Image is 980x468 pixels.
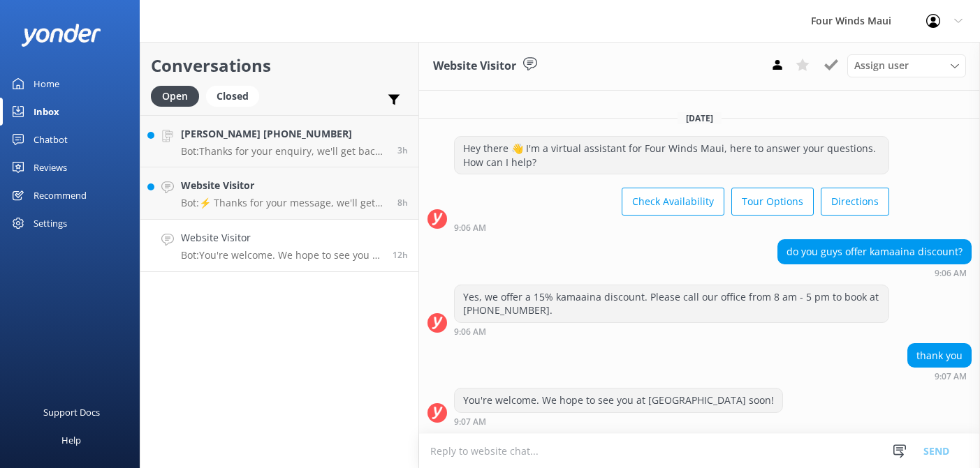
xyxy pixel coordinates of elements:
[34,70,59,98] div: Home
[34,181,87,209] div: Recommend
[935,269,967,278] strong: 9:06 AM
[455,388,782,412] div: You're welcome. We hope to see you at [GEOGRAPHIC_DATA] soon!
[847,54,966,77] div: Assign User
[181,145,387,158] p: Bot: Thanks for your enquiry, we'll get back to you as soon as we can during opening hours.
[935,372,967,381] strong: 9:07 AM
[433,57,516,75] h3: Website Visitor
[455,137,888,174] div: Hey there 👋 I'm a virtual assistant for Four Winds Maui, here to answer your questions. How can I...
[821,188,889,216] button: Directions
[181,230,382,246] h4: Website Visitor
[181,197,387,209] p: Bot: ⚡ Thanks for your message, we'll get back to you as soon as we can. Feel free to also call a...
[206,86,259,107] div: Closed
[777,268,972,278] div: Aug 20 2025 09:06am (UTC -10:00) Pacific/Honolulu
[34,209,67,237] div: Settings
[21,24,101,47] img: yonder-white-logo.png
[140,167,418,220] a: Website VisitorBot:⚡ Thanks for your message, we'll get back to you as soon as we can. Feel free ...
[34,126,68,153] div: Chatbot
[151,88,206,103] a: Open
[181,249,382,262] p: Bot: You're welcome. We hope to see you at [GEOGRAPHIC_DATA] soon!
[854,58,909,73] span: Assign user
[393,249,408,261] span: Aug 20 2025 09:07am (UTC -10:00) Pacific/Honolulu
[454,224,486,232] strong: 9:06 AM
[455,285,888,322] div: Yes, we offer a 15% kamaaina discount. Please call our office from 8 am - 5 pm to book at [PHONE_...
[622,188,724,216] button: Check Availability
[140,115,418,167] a: [PERSON_NAME] [PHONE_NUMBER]Bot:Thanks for your enquiry, we'll get back to you as soon as we can ...
[678,112,722,124] span: [DATE]
[34,98,59,126] div: Inbox
[206,88,266,103] a: Closed
[151,52,408,79] h2: Conversations
[454,418,486,426] strong: 9:07 AM
[454,222,889,232] div: Aug 20 2025 09:06am (UTC -10:00) Pacific/Honolulu
[731,188,814,216] button: Tour Options
[61,426,81,454] div: Help
[397,197,408,209] span: Aug 20 2025 12:50pm (UTC -10:00) Pacific/Honolulu
[151,86,199,107] div: Open
[140,220,418,272] a: Website VisitorBot:You're welcome. We hope to see you at [GEOGRAPHIC_DATA] soon!12h
[454,326,889,336] div: Aug 20 2025 09:06am (UTC -10:00) Pacific/Honolulu
[43,398,100,426] div: Support Docs
[454,328,486,336] strong: 9:06 AM
[34,153,67,181] div: Reviews
[397,144,408,156] span: Aug 20 2025 05:21pm (UTC -10:00) Pacific/Honolulu
[908,344,971,368] div: thank you
[454,416,783,426] div: Aug 20 2025 09:07am (UTC -10:00) Pacific/Honolulu
[778,240,971,264] div: do you guys offer kamaaina discount?
[181,178,387,193] h4: Website Visitor
[907,371,972,381] div: Aug 20 2025 09:07am (UTC -10:00) Pacific/Honolulu
[181,126,387,142] h4: [PERSON_NAME] [PHONE_NUMBER]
